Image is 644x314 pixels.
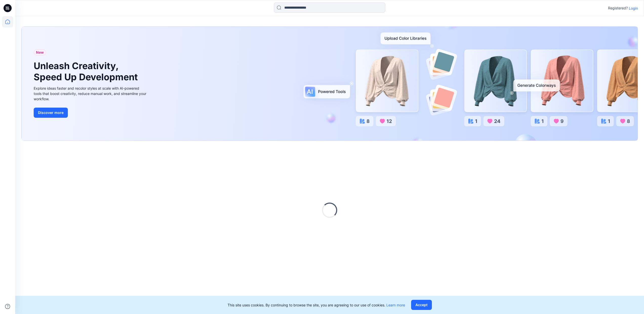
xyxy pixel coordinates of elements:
[34,108,148,118] a: Discover more
[629,6,638,11] p: Login
[34,86,148,102] div: Explore ideas faster and recolor styles at scale with AI-powered tools that boost creativity, red...
[36,49,44,55] span: New
[34,108,68,118] button: Discover more
[228,302,405,308] p: This site uses cookies. By continuing to browse the site, you are agreeing to our use of cookies.
[608,5,628,11] p: Registered?
[386,303,405,307] a: Learn more
[34,61,140,82] h1: Unleash Creativity, Speed Up Development
[411,300,432,310] button: Accept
